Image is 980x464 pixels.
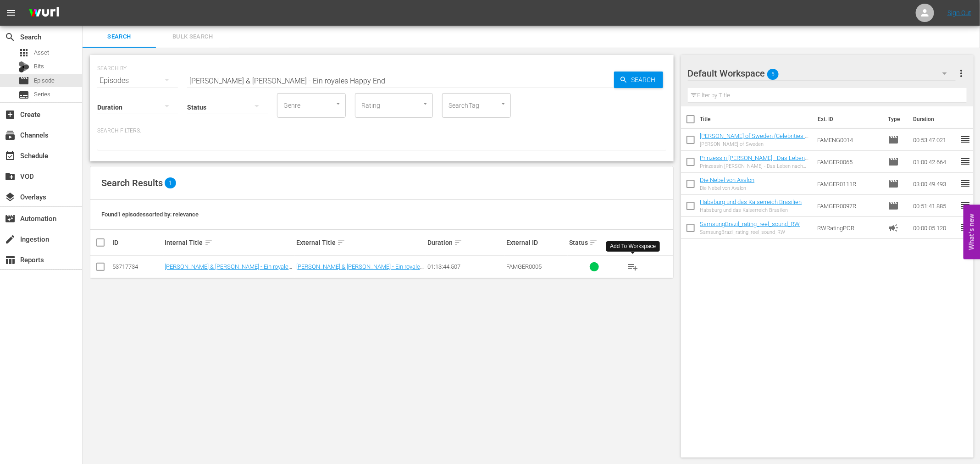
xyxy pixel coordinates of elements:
[18,75,29,86] span: Episode
[909,217,960,239] td: 00:00:05.120
[960,200,971,211] span: reorder
[814,173,884,195] td: FAMGER0111R
[18,47,29,58] span: Asset
[22,2,66,24] img: ans4CAIJ8jUAAAAAAAAAAAAAAAAAAAAAAAAgQb4GAAAAAAAAAAAAAAAAAAAAAAAAJMjXAAAAAAAAAAAAAAAAAAAAAAAAgAT5G...
[34,90,50,99] span: Series
[112,263,162,270] div: 53717734
[5,109,16,120] span: Create
[614,72,663,88] button: Search
[5,234,16,245] span: Ingestion
[421,99,430,108] button: Open
[506,239,566,246] div: External ID
[882,106,908,132] th: Type
[589,238,598,247] span: sort
[454,238,462,247] span: sort
[947,9,971,17] a: Sign Out
[18,89,29,100] span: Series
[956,68,967,79] span: more_vert
[888,200,899,211] span: Episode
[296,237,425,248] div: External Title
[34,76,55,85] span: Episode
[18,61,29,72] div: Bits
[888,178,899,189] span: Episode
[506,263,542,270] span: FAMGER0005
[888,134,899,145] span: Episode
[622,256,644,278] button: playlist_add
[956,62,967,84] button: more_vert
[814,195,884,217] td: FAMGER0097R
[427,263,504,270] div: 01:13:44.507
[909,173,960,195] td: 03:00:49.493
[5,213,16,224] span: Automation
[610,243,656,250] div: Add To Workspace
[960,222,971,233] span: reorder
[909,151,960,173] td: 01:00:42.664
[88,32,150,42] span: Search
[813,106,883,132] th: Ext. ID
[963,205,980,260] button: Open Feedback Widget
[700,155,809,182] a: Prinzessin [PERSON_NAME] - Das Leben nach dem [PERSON_NAME] ([PERSON_NAME] - A Life After Death) ...
[960,178,971,189] span: reorder
[960,156,971,167] span: reorder
[908,106,963,132] th: Duration
[888,222,899,233] span: Ad
[5,130,16,141] span: Channels
[700,141,810,147] div: [PERSON_NAME] of Sweden
[5,254,16,265] span: Reports
[960,134,971,145] span: reorder
[700,199,802,205] a: Habsburg und das Kaiserreich Brasilien
[427,237,504,248] div: Duration
[334,99,343,108] button: Open
[767,65,779,84] span: 5
[569,237,619,248] div: Status
[688,61,956,86] div: Default Workspace
[101,177,163,188] span: Search Results
[700,163,810,169] div: Prinzessin [PERSON_NAME] - Das Leben nach dem [PERSON_NAME]
[165,263,293,277] a: [PERSON_NAME] & [PERSON_NAME] - Ein royales Happy End
[888,156,899,167] span: Episode
[700,207,802,213] div: Habsburg und das Kaiserreich Brasilien
[165,177,176,188] span: 1
[34,62,44,71] span: Bits
[165,237,293,248] div: Internal Title
[205,238,213,247] span: sort
[34,48,49,57] span: Asset
[909,129,960,151] td: 00:53:47.021
[700,177,755,183] a: Die Nebel von Avalon
[814,217,884,239] td: RWRatingPOR
[112,239,162,246] div: ID
[6,7,17,18] span: menu
[814,129,884,151] td: FAMENG0014
[909,195,960,217] td: 00:51:41.885
[700,106,813,132] th: Title
[627,261,638,272] span: playlist_add
[700,221,800,227] a: SamsungBrazil_rating_reel_sound_RW
[5,171,16,182] span: VOD
[5,32,16,43] span: Search
[101,211,199,218] span: Found 1 episodes sorted by: relevance
[628,72,663,88] span: Search
[5,150,16,161] span: Schedule
[97,127,666,135] p: Search Filters:
[337,238,345,247] span: sort
[97,68,178,94] div: Episodes
[700,185,755,191] div: Die Nebel von Avalon
[700,229,800,235] div: SamsungBrazil_rating_reel_sound_RW
[161,32,224,42] span: Bulk Search
[700,133,809,153] a: [PERSON_NAME] of Sweden (Celebrities - [PERSON_NAME] [PERSON_NAME] of Sweden)
[5,192,16,203] span: Overlays
[296,263,424,277] a: [PERSON_NAME] & [PERSON_NAME] - Ein royales Happy End
[814,151,884,173] td: FAMGER0065
[499,99,508,108] button: Open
